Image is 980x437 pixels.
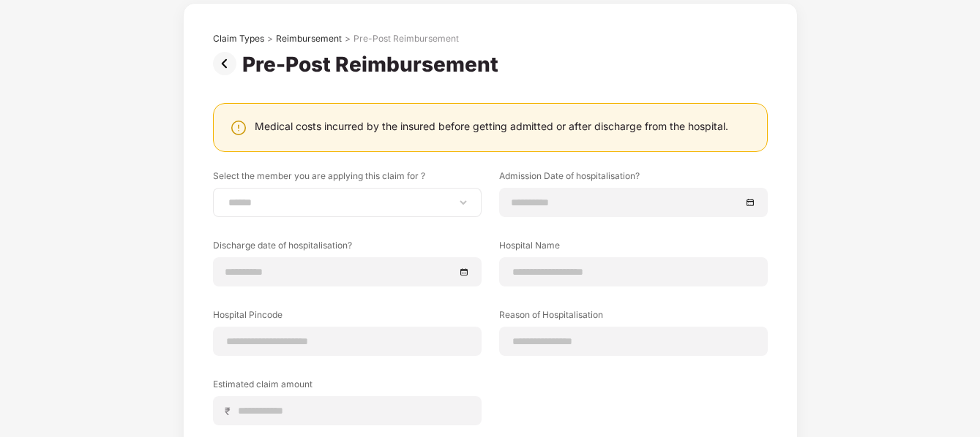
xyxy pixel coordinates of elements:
[499,308,768,327] label: Reason of Hospitalisation
[255,119,728,133] div: Medical costs incurred by the insured before getting admitted or after discharge from the hospital.
[230,119,247,137] img: svg+xml;base64,PHN2ZyBpZD0iV2FybmluZ18tXzI0eDI0IiBkYXRhLW5hbWU9Ildhcm5pbmcgLSAyNHgyNCIgeG1sbnM9Im...
[242,52,504,77] div: Pre-Post Reimbursement
[276,33,342,45] div: Reimbursement
[499,239,768,257] label: Hospital Name
[213,378,482,396] label: Estimated claim amount
[225,404,236,418] span: ₹
[213,308,482,327] label: Hospital Pincode
[267,33,273,45] div: >
[354,33,459,45] div: Pre-Post Reimbursement
[499,170,768,188] label: Admission Date of hospitalisation?
[213,33,264,45] div: Claim Types
[213,52,242,75] img: svg+xml;base64,PHN2ZyBpZD0iUHJldi0zMngzMiIgeG1sbnM9Imh0dHA6Ly93d3cudzMub3JnLzIwMDAvc3ZnIiB3aWR0aD...
[213,239,482,257] label: Discharge date of hospitalisation?
[213,170,482,188] label: Select the member you are applying this claim for ?
[345,33,351,45] div: >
